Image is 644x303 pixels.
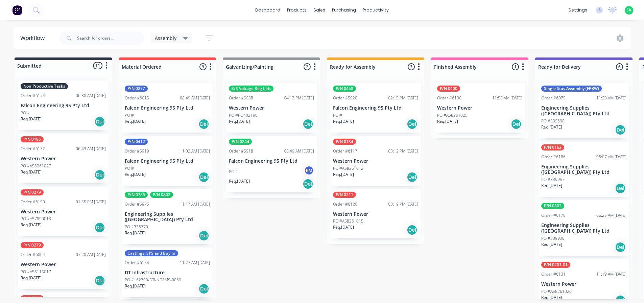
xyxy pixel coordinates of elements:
p: Req. [DATE] [21,169,42,175]
div: 03:12 PM [DATE] [388,148,418,154]
div: Del [407,225,418,235]
div: P/N 0185 [21,136,44,142]
div: P/N 0412 [125,139,148,145]
div: P/N 0458 [333,86,356,92]
div: Del [511,119,522,130]
div: Order #6131 [541,271,566,277]
p: PO #A58261027 [21,163,51,169]
p: Req. [DATE] [437,118,458,124]
p: Req. [DATE] [541,124,562,130]
p: Req. [DATE] [125,171,146,178]
div: 08:49 AM [DATE] [180,95,210,101]
div: productivity [359,5,392,15]
div: Order #5958 [229,95,253,101]
div: 11:19 AM [DATE] [596,271,626,277]
p: Req. [DATE] [229,178,250,184]
p: Falcon Engineering 95 Pty Ltd [229,158,314,164]
div: Order #5919 [125,148,149,154]
p: PO #A58261026 [541,288,572,295]
div: Order #6064 [21,252,45,258]
p: PO # [333,112,342,118]
p: Western Power [437,105,522,111]
p: Falcon Engineering 95 Pty Ltd [21,103,106,109]
p: Req. [DATE] [21,275,42,281]
div: P/N 0400Order #613011:55 AM [DATE]Western PowerPO #A58261025Req.[DATE]Del [434,83,525,133]
div: P/N 0785 [125,192,148,198]
div: Del [615,124,626,135]
div: 01:55 PM [DATE] [76,199,106,205]
a: dashboard [252,5,284,15]
p: Falcon Engineering 95 Pty Ltd [125,158,210,164]
div: P/N 0802 [541,203,564,209]
p: Engineering Supplies ([GEOGRAPHIC_DATA]) Pty Ltd [125,211,210,223]
p: PO #A58261015 [333,218,363,224]
p: PO #A57890013 [21,216,51,222]
div: Order #6075 [541,95,566,101]
div: 06:49 AM [DATE] [76,146,106,152]
div: Order #5918 [229,148,253,154]
div: Castings, SPS and Buy InOrder #615411:27 AM [DATE]DT InfrastructurePO #162790-DTI-NDRMS-0069Req.[... [122,248,213,297]
div: P/N 0211 [333,192,356,198]
p: Req. [DATE] [125,230,146,236]
p: Western Power [21,209,106,215]
p: PO # [21,110,30,116]
div: P/N 0802Order #617806:25 AM [DATE]Engineering Supplies ([GEOGRAPHIC_DATA]) Pty LtdPO #339938Req.[... [539,200,629,256]
div: P/N 0279 [21,189,44,195]
p: PO #339938 [541,235,565,241]
div: Order #6015 [125,95,149,101]
p: DT Infrastructure [125,270,210,276]
p: Req. [DATE] [333,118,354,124]
p: PO # [125,112,134,118]
div: Del [407,172,418,183]
div: P/N 0764 [21,295,44,301]
div: Order #6174 [21,93,45,99]
p: Req. [DATE] [541,183,562,189]
div: P/N 0163Order #618608:07 AM [DATE]Engineering Supplies ([GEOGRAPHIC_DATA]) Pty LtdPO #339957Req.[... [539,142,629,197]
input: Search for orders... [77,31,144,45]
div: Del [615,242,626,253]
p: Western Power [21,156,106,162]
div: Del [303,179,313,189]
div: P/N 0184Order #611703:12 PM [DATE]Western PowerPO #A58261012Req.[DATE]Del [330,136,421,186]
div: P/N 0185Order #613206:49 AM [DATE]Western PowerPO #A58261027Req.[DATE]Del [18,134,109,183]
div: Del [198,283,209,294]
div: P/N 0802 [150,192,173,198]
p: Req. [DATE] [541,241,562,248]
div: sales [310,5,329,15]
p: Req. [DATE] [21,222,42,228]
span: SK [626,7,631,13]
div: 11:55 AM [DATE] [492,95,522,101]
p: Western Power [333,211,418,217]
div: 11:20 AM [DATE] [596,95,626,101]
p: Req. [DATE] [333,224,354,230]
div: 11:02 AM [DATE] [180,148,210,154]
div: 02:15 PM [DATE] [388,95,418,101]
div: P/N 0211Order #612003:19 PM [DATE]Western PowerPO #A58261015Req.[DATE]Del [330,189,421,239]
div: Non Productive Tasks [21,83,68,89]
div: Order #6132 [21,146,45,152]
div: 08:07 AM [DATE] [596,154,626,160]
p: Engineering Supplies ([GEOGRAPHIC_DATA]) Pty Ltd [541,164,626,176]
div: Single Stay Assembly (FPBW)Order #607511:20 AM [DATE]Engineering Supplies ([GEOGRAPHIC_DATA]) Pty... [539,83,629,138]
p: Western Power [333,158,418,164]
div: S/S Voltage Reg LidsOrder #595804:13 PM [DATE]Western PowerPO #PO402198Req.[DATE]Del [226,83,317,133]
div: S/S Voltage Reg Lids [229,86,273,92]
div: 11:27 AM [DATE] [180,260,210,266]
div: Del [198,230,209,241]
div: P/N 0458Order #592002:15 PM [DATE]Falcon Engineering 95 Pty LtdPO #Req.[DATE]Del [330,83,421,133]
div: settings [565,5,591,15]
img: Factory [12,5,22,15]
div: 06:30 AM [DATE] [76,93,106,99]
div: Order #6130 [437,95,461,101]
div: P/N 0279Order #619001:55 PM [DATE]Western PowerPO #A57890013Req.[DATE]Del [18,187,109,236]
div: Order #6117 [333,148,357,154]
p: Falcon Engineering 95 Pty Ltd [125,105,210,111]
div: P/N 0279 [21,242,44,248]
div: 03:19 PM [DATE] [388,201,418,207]
div: products [284,5,310,15]
div: 11:17 AM [DATE] [180,201,210,207]
div: P/N 0279Order #606407:20 AM [DATE]Western PowerPO #A58115017Req.[DATE]Del [18,239,109,289]
p: Req. [DATE] [125,283,146,289]
div: Single Stay Assembly (FPBW) [541,86,602,92]
div: EM [304,165,314,176]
